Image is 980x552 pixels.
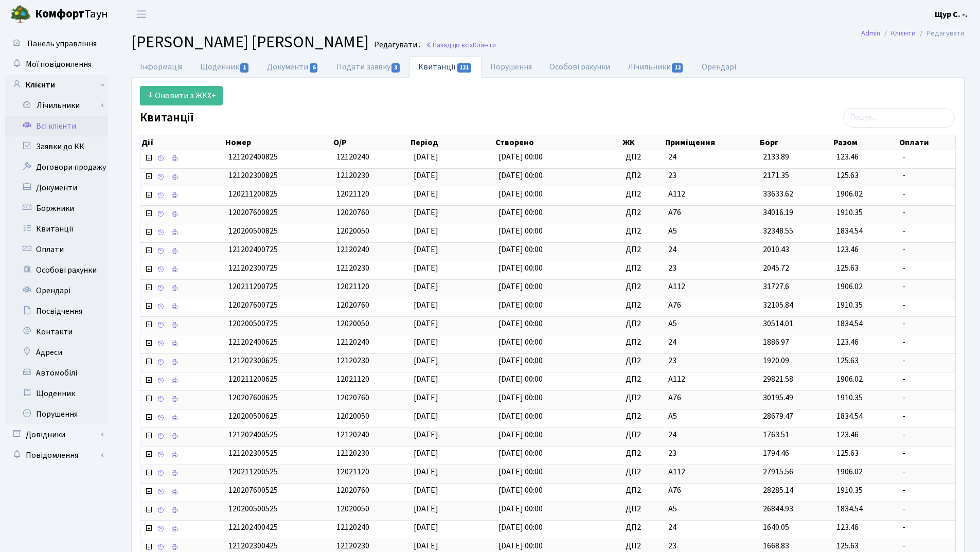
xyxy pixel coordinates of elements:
span: ДП2 [626,244,661,256]
span: 1640.05 [763,522,789,533]
span: - [902,318,951,330]
span: 121202300525 [228,448,278,459]
span: 121 [457,63,472,73]
span: 31727.6 [763,281,789,292]
span: 120211200825 [228,188,278,200]
span: 125.63 [836,262,859,274]
a: Порушення [5,404,108,424]
a: Адреси [5,342,108,363]
th: О/Р [332,135,409,150]
span: 125.63 [836,170,859,181]
span: 121202300425 [228,540,278,551]
span: [DATE] 00:00 [498,151,543,163]
span: 123.46 [836,522,859,533]
span: 12021120 [336,373,369,385]
span: 121202300825 [228,170,278,181]
span: 12020760 [336,299,369,311]
span: 1920.09 [763,355,789,366]
span: 1834.54 [836,411,863,422]
span: - [902,336,951,348]
a: Щур С. -. [935,8,968,21]
span: 121202400825 [228,151,278,163]
span: 30195.49 [763,392,793,403]
span: [DATE] 00:00 [498,188,543,200]
span: 24 [668,244,755,256]
th: Приміщення [664,135,759,150]
span: 32348.55 [763,225,793,237]
th: Борг [759,135,832,150]
span: [DATE] 00:00 [498,355,543,366]
span: А5 [668,503,755,515]
span: [DATE] [414,392,438,403]
a: Документи [5,177,108,198]
span: 24 [668,429,755,441]
span: 1910.35 [836,207,863,218]
span: 12120240 [336,522,369,533]
a: Мої повідомлення [5,54,108,75]
span: - [902,448,951,459]
span: ДП2 [626,318,661,330]
span: [DATE] 00:00 [498,262,543,274]
span: 120207600725 [228,299,278,311]
span: - [902,281,951,293]
span: [DATE] [414,466,438,477]
span: 1910.35 [836,392,863,403]
th: Оплати [898,135,955,150]
span: 12021120 [336,188,369,200]
span: 12120230 [336,448,369,459]
span: 123.46 [836,151,859,163]
span: [DATE] 00:00 [498,373,543,385]
span: 24 [668,336,755,348]
span: 1 [240,63,248,73]
span: [DATE] 00:00 [498,225,543,237]
span: ДП2 [626,448,661,459]
span: - [902,262,951,274]
span: ДП2 [626,188,661,200]
span: [DATE] [414,485,438,496]
span: 33633.62 [763,188,793,200]
span: 23 [668,355,755,367]
span: [DATE] 00:00 [498,207,543,218]
span: 23 [668,262,755,274]
a: Довідники [5,424,108,445]
span: ДП2 [626,225,661,237]
span: 2171.35 [763,170,789,181]
span: [DATE] 00:00 [498,466,543,477]
span: 28285.14 [763,485,793,496]
th: ЖК [621,135,665,150]
span: [DATE] [414,299,438,311]
span: ДП2 [626,336,661,348]
span: 1886.97 [763,336,789,348]
span: А76 [668,392,755,404]
a: Посвідчення [5,301,108,322]
span: 120211200625 [228,373,278,385]
span: 120211200525 [228,466,278,477]
span: 1906.02 [836,466,863,477]
span: 123.46 [836,244,859,255]
span: ДП2 [626,151,661,163]
span: [DATE] [414,522,438,533]
span: 121202400625 [228,336,278,348]
a: Інформація [131,56,191,78]
th: Створено [494,135,621,150]
span: [DATE] [414,355,438,366]
span: 12020050 [336,503,369,514]
span: - [902,355,951,367]
a: Клієнти [891,28,916,39]
span: 120200500825 [228,225,278,237]
span: [DATE] [414,373,438,385]
a: Клієнти [5,75,108,95]
span: [DATE] [414,336,438,348]
a: Боржники [5,198,108,219]
span: 23 [668,448,755,459]
span: - [902,151,951,163]
span: [DATE] [414,225,438,237]
span: - [902,485,951,496]
span: - [902,466,951,478]
label: Квитанції [140,111,194,126]
small: Редагувати . [372,40,420,50]
span: 29821.58 [763,373,793,385]
span: - [902,225,951,237]
span: 12021120 [336,466,369,477]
